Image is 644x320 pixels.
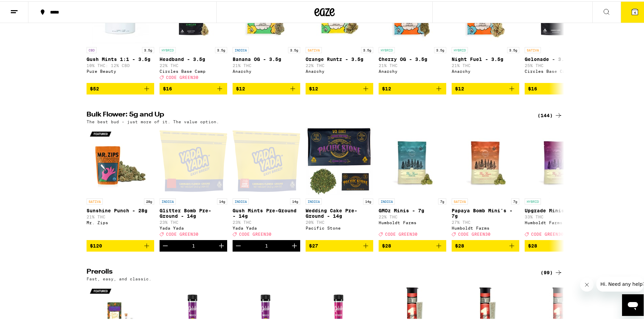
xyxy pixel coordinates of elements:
[379,197,395,203] p: INDICA
[306,46,322,52] p: SATIVA
[87,126,154,238] a: Open page for Sunshine Punch - 28g from Mr. Zips
[452,207,519,217] p: Papaya Bomb Mini's - 7g
[511,197,519,203] p: 7g
[452,197,468,203] p: SATIVA
[233,219,300,223] p: 23% THC
[452,68,519,72] div: Anarchy
[233,55,300,61] p: Banana OG - 3.5g
[160,62,227,66] p: 22% THC
[306,225,373,229] div: Pacific Stone
[455,242,464,247] span: $28
[87,126,154,194] img: Mr. Zips - Sunshine Punch - 28g
[634,9,636,13] span: 4
[166,231,198,235] span: CODE GREEN30
[379,55,446,61] p: Cherry OG - 3.5g
[452,126,519,238] a: Open page for Papaya Bomb Mini's - 7g from Humboldt Farms
[87,82,154,93] button: Add to bag
[306,62,373,66] p: 22% THC
[379,68,446,72] div: Anarchy
[192,242,195,247] div: 1
[236,85,245,90] span: $12
[452,46,468,52] p: HYBRID
[379,219,446,223] div: Humboldt Farms
[87,219,154,223] div: Mr. Zips
[309,85,318,90] span: $12
[596,275,644,290] iframe: Message from company
[382,242,391,247] span: $28
[87,197,103,203] p: SATIVA
[385,231,418,235] span: CODE GREEN30
[434,46,446,52] p: 3.5g
[163,85,172,90] span: $16
[289,239,300,250] button: Increment
[160,126,227,238] a: Open page for Glitter Bomb Pre-Ground - 14g from Yada Yada
[528,242,537,247] span: $28
[87,213,154,218] p: 21% THC
[306,55,373,61] p: Orange Runtz - 3.5g
[452,126,519,194] img: Humboldt Farms - Papaya Bomb Mini's - 7g
[525,55,592,61] p: Gelonade - 3.5g
[306,82,373,93] button: Add to bag
[525,239,592,250] button: Add to bag
[525,82,592,93] button: Add to bag
[507,46,519,52] p: 3.5g
[166,74,198,78] span: CODE GREEN30
[160,55,227,61] p: Headband - 3.5g
[379,126,446,238] a: Open page for GMOz Minis - 7g from Humboldt Farms
[160,68,227,72] div: Circles Base Camp
[87,207,154,212] p: Sunshine Punch - 28g
[382,85,391,90] span: $12
[379,207,446,212] p: GMOz Minis - 7g
[160,239,171,250] button: Decrement
[306,207,373,217] p: Wedding Cake Pre-Ground - 14g
[216,239,227,250] button: Increment
[363,197,373,203] p: 14g
[265,242,268,247] div: 1
[87,62,154,66] p: 10% THC: 12% CBD
[309,242,318,247] span: $27
[87,46,97,52] p: CBD
[306,68,373,72] div: Anarchy
[144,197,154,203] p: 28g
[525,207,592,212] p: Upgrade Minis - 7g
[379,126,446,194] img: Humboldt Farms - GMOz Minis - 7g
[580,277,594,290] iframe: Close message
[531,231,564,235] span: CODE GREEN30
[525,62,592,66] p: 25% THC
[233,197,249,203] p: INDICA
[452,62,519,66] p: 21% THC
[525,197,541,203] p: HYBRID
[525,219,592,223] div: Humboldt Farms
[306,219,373,223] p: 20% THC
[90,242,102,247] span: $120
[528,85,537,90] span: $16
[452,219,519,223] p: 27% THC
[87,110,529,118] h2: Bulk Flower: 5g and Up
[160,225,227,229] div: Yada Yada
[306,126,373,238] a: Open page for Wedding Cake Pre-Ground - 14g from Pacific Stone
[452,239,519,250] button: Add to bag
[525,68,592,72] div: Circles Base Camp
[525,213,592,218] p: 33% THC
[142,46,154,52] p: 3.5g
[87,55,154,61] p: Gush Mints 1:1 - 3.5g
[306,197,322,203] p: INDICA
[306,126,373,194] img: Pacific Stone - Wedding Cake Pre-Ground - 14g
[160,46,176,52] p: HYBRID
[455,85,464,90] span: $12
[160,207,227,217] p: Glitter Bomb Pre-Ground - 14g
[233,239,244,250] button: Decrement
[379,82,446,93] button: Add to bag
[233,68,300,72] div: Anarchy
[87,239,154,250] button: Add to bag
[379,46,395,52] p: HYBRID
[525,126,592,194] img: Humboldt Farms - Upgrade Minis - 7g
[233,62,300,66] p: 21% THC
[379,62,446,66] p: 21% THC
[290,197,300,203] p: 14g
[87,68,154,72] div: Pure Beauty
[217,197,227,203] p: 14g
[288,46,300,52] p: 3.5g
[239,231,271,235] span: CODE GREEN30
[233,126,300,238] a: Open page for Gush Mints Pre-Ground - 14g from Yada Yada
